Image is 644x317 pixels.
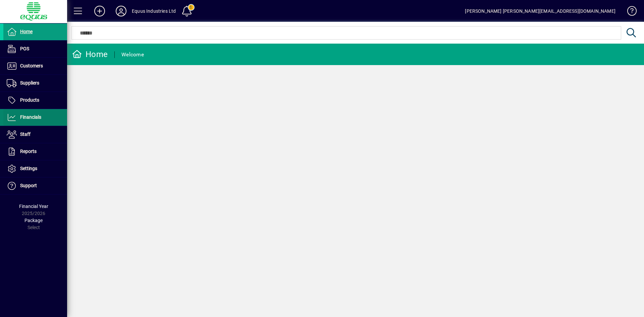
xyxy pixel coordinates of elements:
[20,63,43,68] span: Customers
[20,166,37,171] span: Settings
[20,149,37,154] span: Reports
[20,114,41,120] span: Financials
[110,5,132,17] button: Profile
[20,46,29,51] span: POS
[20,80,39,86] span: Suppliers
[3,177,67,194] a: Support
[121,49,144,60] div: Welcome
[89,5,110,17] button: Add
[132,6,176,16] div: Equus Industries Ltd
[72,49,108,60] div: Home
[622,1,636,23] a: Knowledge Base
[465,6,615,16] div: [PERSON_NAME] [PERSON_NAME][EMAIL_ADDRESS][DOMAIN_NAME]
[3,143,67,160] a: Reports
[3,92,67,109] a: Products
[24,218,43,223] span: Package
[20,131,31,137] span: Staff
[3,75,67,92] a: Suppliers
[19,204,48,209] span: Financial Year
[3,41,67,57] a: POS
[20,29,33,34] span: Home
[3,126,67,143] a: Staff
[20,183,37,188] span: Support
[20,97,39,103] span: Products
[3,58,67,74] a: Customers
[3,109,67,126] a: Financials
[3,160,67,177] a: Settings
